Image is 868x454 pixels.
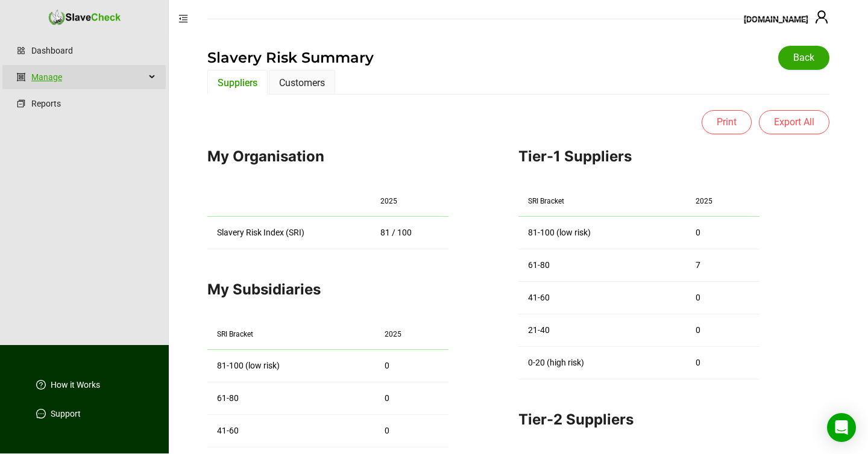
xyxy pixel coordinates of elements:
div: Suppliers [218,75,257,90]
div: Customers [279,75,325,90]
th: 2025 [686,186,759,217]
h2: My Subsidiaries [207,279,518,300]
td: 0 [686,282,759,314]
td: 0 [686,347,759,379]
h2: Tier-1 Suppliers [518,146,829,167]
span: [DOMAIN_NAME] [744,14,808,24]
td: 0 [686,314,759,347]
span: Back [793,51,814,65]
td: 0 [375,350,448,382]
td: 61-80 [207,382,375,415]
button: Back [778,46,829,70]
th: 2025 [375,319,448,350]
button: Print [702,110,752,134]
span: message [36,409,46,418]
td: 61-80 [518,249,686,282]
button: Export All [759,110,829,134]
a: Manage [31,65,145,89]
span: menu-fold [178,14,188,23]
td: 0 [375,415,448,447]
th: SRI Bracket [207,319,375,350]
span: question-circle [36,380,46,390]
td: 41-60 [518,282,686,314]
td: 81-100 (low risk) [207,350,375,382]
th: 2025 [371,186,448,217]
a: Support [51,408,81,420]
td: 0 [686,217,759,249]
td: 41-60 [207,415,375,447]
td: Slavery Risk Index (SRI) [207,217,371,249]
div: Open Intercom Messenger [827,413,856,442]
td: 81-100 (low risk) [518,217,686,249]
span: Print [717,115,737,129]
td: 0-20 (high risk) [518,347,686,379]
a: Dashboard [31,39,156,63]
th: SRI Bracket [518,186,686,217]
span: user [814,10,829,24]
h2: Tier-2 Suppliers [518,409,829,430]
h1: Slavery Risk Summary [207,48,829,67]
h2: My Organisation [207,146,518,167]
td: 7 [686,249,759,282]
td: 21-40 [518,314,686,347]
a: How it Works [51,379,100,391]
a: Reports [31,92,156,116]
span: Export All [774,115,814,129]
td: 0 [375,382,448,415]
span: group [17,73,25,81]
td: 81 / 100 [371,217,448,249]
